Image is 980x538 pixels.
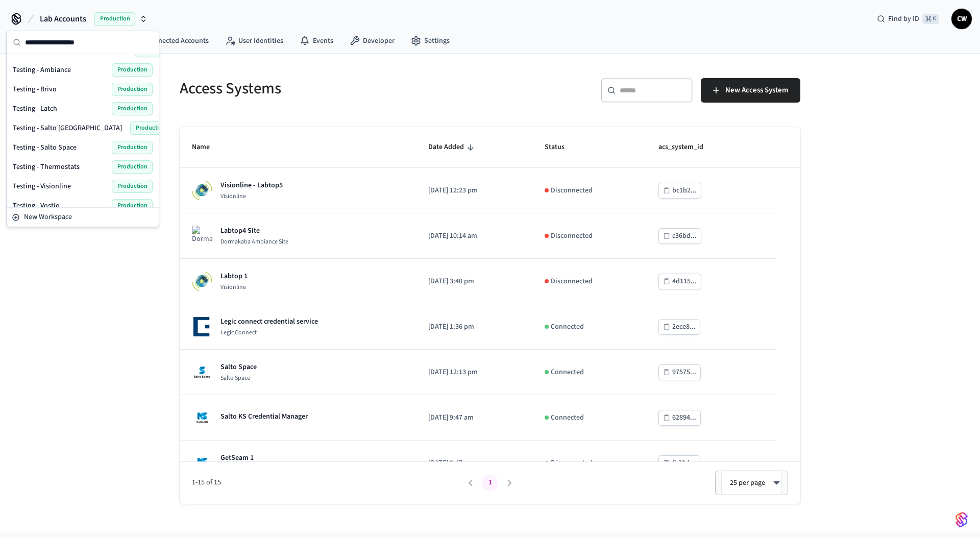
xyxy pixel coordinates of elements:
p: Disconnected [551,231,593,241]
span: Production [112,63,153,77]
p: Connected [551,322,584,332]
button: 2ece8... [658,319,700,335]
span: Production [112,141,153,154]
div: 2ece8... [672,321,696,333]
p: [DATE] 12:13 pm [428,367,520,378]
span: Production [112,102,153,115]
span: Lab Accounts [40,13,86,25]
span: Testing - Brivo [13,84,57,94]
button: New Workspace [8,209,158,226]
button: CW [951,9,972,29]
span: Status [545,139,578,155]
p: Visionline [220,283,248,291]
a: User Identities [217,32,291,50]
span: Testing - Ambiance [13,65,71,75]
img: Salto KS site Logo [192,407,212,428]
span: acs_system_id [658,139,717,155]
p: Visionline - Labtop5 [220,180,283,190]
p: Salto Space [220,362,257,372]
a: Events [291,32,341,50]
span: Testing - Visionline [13,181,71,191]
div: 25 per page [721,471,782,495]
p: [DATE] 9:47 am [428,458,520,469]
span: Production [94,12,135,26]
p: Salto KS Credential Manager [220,411,308,422]
p: [DATE] 10:14 am [428,231,520,241]
div: 97575... [672,366,696,379]
p: GetSeam 1 [220,453,285,463]
p: [DATE] 9:47 am [428,412,520,423]
p: Salto Space [220,374,257,382]
div: 62894... [672,411,696,424]
span: New Workspace [24,212,72,223]
p: Disconnected [551,185,593,196]
div: 4d115... [672,275,697,288]
p: Disconnected [551,276,593,287]
span: 1-15 of 15 [192,477,461,488]
span: CW [952,10,971,28]
span: Production [112,199,153,212]
span: Testing - Thermostats [13,162,80,172]
span: Testing - Latch [13,104,57,114]
span: Name [192,139,223,155]
span: Production [130,121,171,135]
a: Developer [341,32,403,50]
div: Find by ID⌘ K [869,10,947,28]
div: c36bd... [672,230,697,242]
div: bc1b2... [672,184,697,197]
p: Legic connect credential service [220,316,318,327]
span: Find by ID [888,14,919,24]
button: 4d115... [658,274,701,289]
span: Testing - Salto [GEOGRAPHIC_DATA] [13,123,122,133]
span: Testing - Vostio [13,201,60,211]
img: SeamLogoGradient.69752ec5.svg [955,511,968,528]
p: [DATE] 1:36 pm [428,322,520,332]
button: 62894... [658,410,701,426]
p: Labtop 1 [220,271,248,281]
button: c36bd... [658,228,701,244]
button: bc1b2... [658,183,701,199]
img: Salto Space Logo [192,362,212,382]
img: Visionline Logo [192,271,212,291]
span: Production [112,83,153,96]
a: Connected Accounts [125,32,217,50]
span: ⌘ K [922,14,939,24]
p: Connected [551,367,584,378]
div: Suggestions [7,54,159,207]
span: Date Added [428,139,477,155]
img: Legic Connect Logo [192,316,212,337]
button: fb29d... [658,455,700,471]
button: page 1 [482,475,498,491]
p: Disconnected [551,458,593,469]
img: Salto KS site Logo [192,453,212,473]
img: Dormakaba Ambiance Site Logo [192,226,212,246]
div: fb29d... [672,457,696,470]
img: Visionline Logo [192,180,212,201]
p: [DATE] 12:23 pm [428,185,520,196]
span: Testing - Salto Space [13,142,77,153]
p: Connected [551,412,584,423]
p: Labtop4 Site [220,226,288,236]
p: Dormakaba Ambiance Site [220,238,288,246]
p: Legic Connect [220,329,318,337]
a: Settings [403,32,458,50]
p: [DATE] 3:40 pm [428,276,520,287]
nav: pagination navigation [461,475,519,491]
button: New Access System [701,78,800,103]
span: Production [112,160,153,174]
p: Visionline [220,192,283,201]
span: Production [112,180,153,193]
button: 97575... [658,364,701,380]
span: New Access System [725,84,788,97]
h5: Access Systems [180,78,484,99]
